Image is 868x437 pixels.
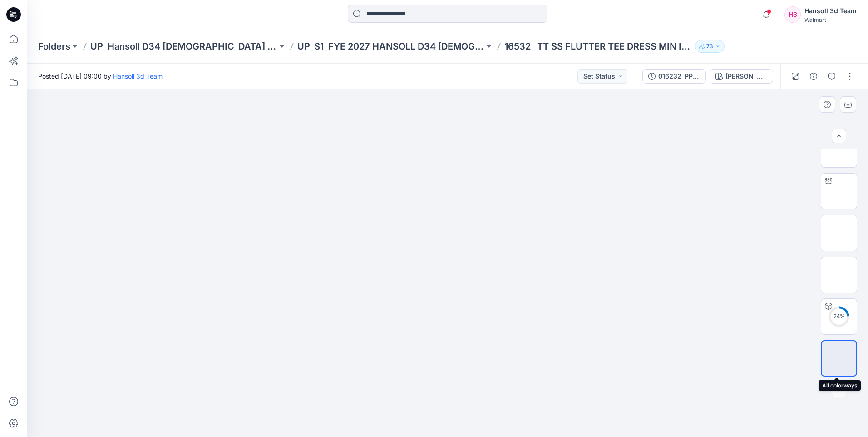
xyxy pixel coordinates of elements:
button: 016232_PP_MISSY FLUTTER TEE DRESS MINI DRESS [642,69,706,84]
p: 16532_ TT SS FLUTTER TEE DRESS MIN INT [504,40,691,53]
button: 73 [695,40,725,53]
button: Details [806,69,821,84]
div: Walmart [804,16,857,23]
a: Hansoll 3d Team [113,72,163,80]
div: H3 [784,6,801,23]
p: 73 [706,41,713,51]
span: Posted [DATE] 09:00 by [38,71,163,81]
div: 016232_PP_MISSY FLUTTER TEE DRESS MINI DRESS [658,71,700,81]
button: [PERSON_NAME] [710,69,773,84]
a: UP_Hansoll D34 [DEMOGRAPHIC_DATA] Dresses [90,40,277,53]
div: 24 % [828,313,850,320]
div: Hansoll 3d Team [804,5,857,16]
div: [PERSON_NAME] [725,71,767,81]
a: UP_S1_FYE 2027 HANSOLL D34 [DEMOGRAPHIC_DATA] DRESSES [297,40,484,53]
a: Folders [38,40,70,53]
